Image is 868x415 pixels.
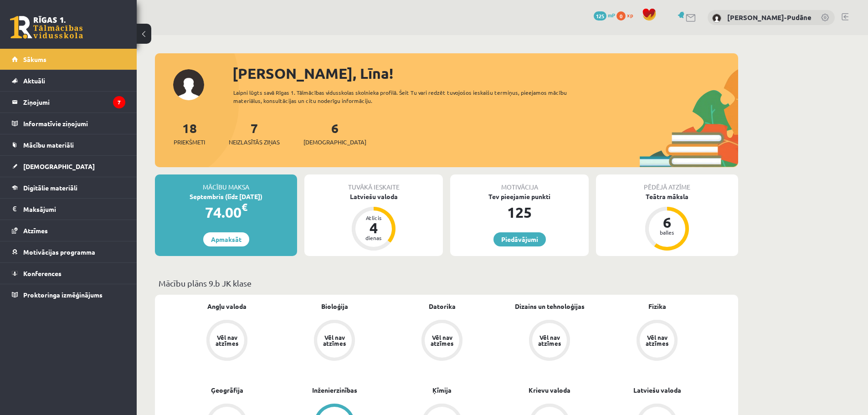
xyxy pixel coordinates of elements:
[23,199,125,220] legend: Maksājumi
[12,241,125,262] a: Motivācijas programma
[608,11,615,19] span: mP
[303,138,366,147] span: [DEMOGRAPHIC_DATA]
[12,134,125,155] a: Mācību materiāli
[360,235,387,241] div: dienas
[23,184,77,192] span: Digitālie materiāli
[159,277,734,289] p: Mācību plāns 9.b JK klase
[214,334,240,346] div: Vēl nav atzīmes
[496,320,603,363] a: Vēl nav atzīmes
[616,11,626,20] span: 0
[596,192,738,252] a: Teātra māksla 6 balles
[174,120,205,147] a: 18Priekšmeti
[596,192,738,201] div: Teātra māksla
[12,177,125,198] a: Digitālie materiāli
[173,320,281,363] a: Vēl nav atzīmes
[113,96,125,108] i: 7
[429,302,456,311] a: Datorika
[627,11,633,19] span: xp
[281,320,388,363] a: Vēl nav atzīmes
[322,334,347,346] div: Vēl nav atzīmes
[174,138,205,147] span: Priekšmeti
[594,11,615,19] a: 125 mP
[12,284,125,305] a: Proktoringa izmēģinājums
[207,302,247,311] a: Angļu valoda
[232,62,738,84] div: [PERSON_NAME], Līna!
[529,385,570,395] a: Krievu valoda
[241,200,247,214] span: €
[450,201,589,223] div: 125
[450,174,589,192] div: Motivācija
[229,120,280,147] a: 7Neizlasītās ziņas
[493,232,546,246] a: Piedāvājumi
[23,291,103,299] span: Proktoringa izmēģinājums
[303,120,366,147] a: 6[DEMOGRAPHIC_DATA]
[633,385,681,395] a: Latviešu valoda
[321,302,348,311] a: Bioloģija
[211,385,243,395] a: Ģeogrāfija
[12,49,125,70] a: Sākums
[594,11,606,20] span: 125
[229,138,280,147] span: Neizlasītās ziņas
[23,248,95,256] span: Motivācijas programma
[304,174,443,192] div: Tuvākā ieskaite
[648,302,666,311] a: Fizika
[653,230,681,235] div: balles
[23,226,48,235] span: Atzīmes
[450,192,589,201] div: Tev pieejamie punkti
[616,11,637,19] a: 0 xp
[644,334,670,346] div: Vēl nav atzīmes
[23,162,95,170] span: [DEMOGRAPHIC_DATA]
[23,113,125,134] legend: Informatīvie ziņojumi
[12,70,125,91] a: Aktuāli
[233,88,583,105] div: Laipni lūgts savā Rīgas 1. Tālmācības vidusskolas skolnieka profilā. Šeit Tu vari redzēt tuvojošo...
[12,220,125,241] a: Atzīmes
[23,92,125,113] legend: Ziņojumi
[312,385,357,395] a: Inženierzinības
[596,174,738,192] div: Pēdējā atzīme
[603,320,711,363] a: Vēl nav atzīmes
[12,92,125,113] a: Ziņojumi7
[12,156,125,177] a: [DEMOGRAPHIC_DATA]
[304,192,443,201] div: Latviešu valoda
[23,55,46,63] span: Sākums
[360,215,387,220] div: Atlicis
[388,320,496,363] a: Vēl nav atzīmes
[10,16,83,39] a: Rīgas 1. Tālmācības vidusskola
[203,232,249,246] a: Apmaksāt
[12,263,125,284] a: Konferences
[155,192,297,201] div: Septembris (līdz [DATE])
[12,113,125,134] a: Informatīvie ziņojumi
[432,385,452,395] a: Ķīmija
[304,192,443,252] a: Latviešu valoda Atlicis 4 dienas
[12,199,125,220] a: Maksājumi
[23,141,74,149] span: Mācību materiāli
[23,77,45,85] span: Aktuāli
[515,302,585,311] a: Dizains un tehnoloģijas
[653,215,681,230] div: 6
[712,14,721,23] img: Līna Rodina-Pudāne
[155,174,297,192] div: Mācību maksa
[537,334,562,346] div: Vēl nav atzīmes
[429,334,455,346] div: Vēl nav atzīmes
[727,13,812,22] a: [PERSON_NAME]-Pudāne
[360,220,387,235] div: 4
[23,269,62,277] span: Konferences
[155,201,297,223] div: 74.00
